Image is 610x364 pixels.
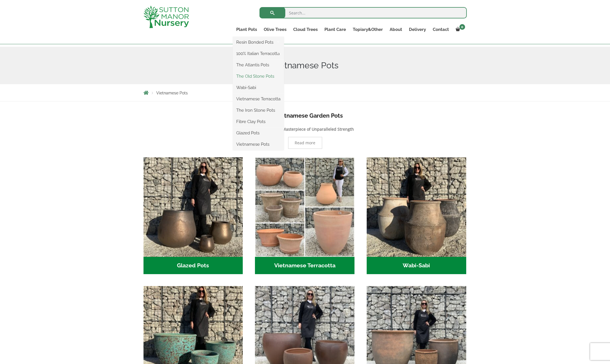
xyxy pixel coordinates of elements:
a: About [386,26,406,33]
img: Wabi-Sabi [367,157,466,257]
a: Delivery [406,26,429,33]
a: Visit product category Glazed Pots [143,157,243,274]
a: Topiary&Other [349,26,386,33]
a: Visit product category Vietnamese Terracotta [255,157,354,274]
img: Vietnamese Terracotta [255,157,354,257]
a: Cloud Trees [290,26,321,33]
a: The Old Stone Pots [233,72,284,81]
h2: Glazed Pots [143,257,243,274]
a: The Atlantis Pots [233,61,284,69]
b: Hand-Glazed Masterpiece of Unparalleled Strength [256,126,354,132]
a: Visit product category Wabi-Sabi [367,157,466,274]
h2: Vietnamese Terracotta [255,257,354,274]
a: The Iron Stone Pots [233,106,284,115]
a: 100% Italian Terracotta [233,49,284,58]
img: Glazed Pots [143,157,243,257]
span: Read more [295,141,315,145]
a: Plant Pots [233,26,260,33]
a: Olive Trees [260,26,290,33]
a: Contact [429,26,452,33]
h2: Wabi-Sabi [367,257,466,274]
input: Search... [259,7,467,18]
a: Plant Care [321,26,349,33]
a: Resin Bonded Pots [233,38,284,46]
h1: Vietnamese Pots [143,60,467,71]
a: Fibre Clay Pots [233,117,284,126]
a: Vietnamese Pots [233,140,284,149]
nav: Breadcrumbs [143,90,467,95]
a: 0 [452,26,467,33]
a: Glazed Pots [233,129,284,137]
b: XL Vietnamese Garden Pots [267,112,343,119]
a: Vietnamese Terracotta [233,95,284,103]
span: 0 [459,24,465,30]
span: Vietnamese Pots [156,91,188,95]
img: logo [143,6,189,28]
a: Wabi-Sabi [233,83,284,92]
